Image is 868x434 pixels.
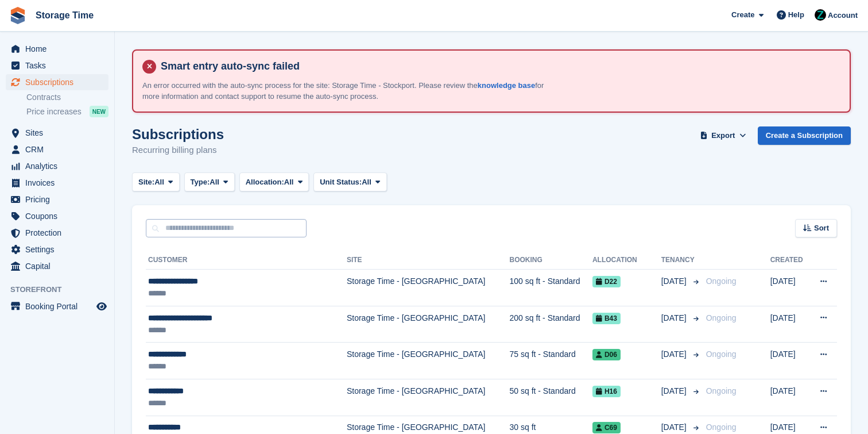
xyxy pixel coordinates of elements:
[26,92,108,103] a: Contracts
[661,312,689,324] span: [DATE]
[347,379,510,416] td: Storage Time - [GEOGRAPHIC_DATA]
[25,125,94,141] span: Sites
[313,172,386,191] button: Unit Status: All
[184,172,235,191] button: Type: All
[510,270,592,306] td: 100 sq ft - Standard
[6,125,108,141] a: menu
[6,57,108,74] a: menu
[661,421,689,433] span: [DATE]
[788,9,804,21] span: Help
[347,306,510,343] td: Storage Time - [GEOGRAPHIC_DATA]
[758,126,851,145] a: Create a Subscription
[510,306,592,343] td: 200 sq ft - Standard
[25,298,94,314] span: Booking Portal
[25,74,94,90] span: Subscriptions
[25,41,94,57] span: Home
[25,225,94,241] span: Protection
[661,385,689,397] span: [DATE]
[592,349,621,360] span: D06
[191,176,210,188] span: Type:
[770,343,809,379] td: [DATE]
[142,80,544,102] p: An error occurred with the auto-sync process for the site: Storage Time - Stockport. Please revie...
[706,276,737,286] span: Ongoing
[284,176,294,188] span: All
[706,423,737,432] span: Ongoing
[25,175,94,191] span: Invoices
[706,386,737,395] span: Ongoing
[592,386,621,397] span: H16
[347,251,510,270] th: Site
[6,225,108,241] a: menu
[478,81,535,90] a: knowledge base
[6,41,108,57] a: menu
[6,158,108,174] a: menu
[25,141,94,158] span: CRM
[6,74,108,90] a: menu
[661,348,689,360] span: [DATE]
[362,176,371,188] span: All
[138,176,154,188] span: Site:
[26,105,108,118] a: Price increases NEW
[510,251,592,270] th: Booking
[6,141,108,158] a: menu
[661,251,702,270] th: Tenancy
[156,60,840,73] h4: Smart entry auto-sync failed
[132,126,224,142] h1: Subscriptions
[25,57,94,74] span: Tasks
[706,349,737,359] span: Ongoing
[592,251,661,270] th: Allocation
[6,191,108,208] a: menu
[6,258,108,274] a: menu
[95,299,108,313] a: Preview store
[31,6,98,25] a: Storage Time
[510,379,592,416] td: 50 sq ft - Standard
[90,106,108,117] div: NEW
[814,222,829,234] span: Sort
[510,343,592,379] td: 75 sq ft - Standard
[146,251,347,270] th: Customer
[828,10,858,21] span: Account
[592,422,621,433] span: C69
[25,191,94,208] span: Pricing
[25,241,94,258] span: Settings
[347,270,510,306] td: Storage Time - [GEOGRAPHIC_DATA]
[6,241,108,258] a: menu
[770,306,809,343] td: [DATE]
[25,208,94,224] span: Coupons
[9,7,26,24] img: stora-icon-8386f47178a22dfd0bd8f6a31ec36ba5ce8667c1dd55bd0f319d3a0aa187defe.svg
[592,313,621,324] span: B43
[154,176,164,188] span: All
[26,106,82,117] span: Price increases
[132,172,180,191] button: Site: All
[6,298,108,314] a: menu
[731,9,754,21] span: Create
[698,126,749,145] button: Export
[246,176,284,188] span: Allocation:
[815,9,826,21] img: Zain Sarwar
[347,343,510,379] td: Storage Time - [GEOGRAPHIC_DATA]
[320,176,362,188] span: Unit Status:
[592,276,621,287] span: D22
[25,158,94,174] span: Analytics
[25,258,94,274] span: Capital
[770,379,809,416] td: [DATE]
[770,251,809,270] th: Created
[711,130,735,141] span: Export
[661,275,689,287] span: [DATE]
[6,208,108,224] a: menu
[6,175,108,191] a: menu
[706,313,737,322] span: Ongoing
[210,176,219,188] span: All
[239,172,309,191] button: Allocation: All
[770,270,809,306] td: [DATE]
[10,284,114,295] span: Storefront
[132,144,224,157] p: Recurring billing plans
